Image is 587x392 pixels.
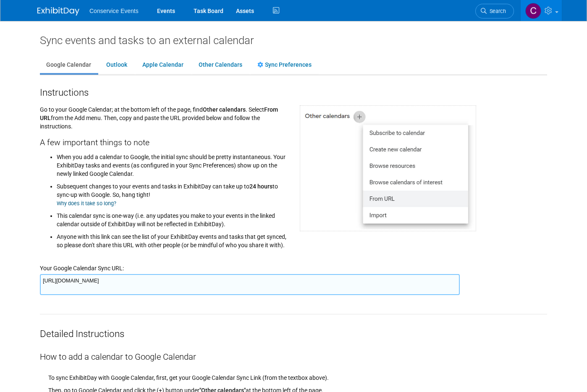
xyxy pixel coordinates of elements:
img: Chris Ogletree [525,3,541,19]
div: Instructions [40,84,547,99]
div: A few important things to note [40,131,287,149]
span: Conservice Events [89,8,139,14]
a: Why does it take so long? [57,200,116,206]
div: How to add a calendar to Google Calendar [40,340,547,363]
div: Detailed Instructions [40,314,547,340]
div: To sync ExhibitDay with Google Calendar, first, get your Google Calendar Sync Link (from the text... [48,363,547,382]
li: Subsequent changes to your events and tasks in ExhibitDay can take up to to sync-up with Google. ... [57,178,287,207]
div: Go to your Google Calendar; at the bottom left of the page, find . Select from the Add menu. Then... [34,99,293,253]
li: Anyone with this link can see the list of your ExhibitDay events and tasks that get synced, so pl... [57,228,287,249]
img: Google Calendar screen shot for adding external calendar [300,105,476,231]
span: 24 hours [249,183,273,190]
a: Search [475,4,514,18]
span: Other calendars [203,106,246,113]
li: This calendar sync is one-way (i.e. any updates you make to your events in the linked calendar ou... [57,207,287,228]
div: Your Google Calendar Sync URL: [40,253,547,272]
img: ExhibitDay [37,7,79,16]
span: Search [487,8,506,14]
div: Sync events and tasks to an external calendar [40,34,547,47]
a: Google Calendar [40,57,97,73]
li: When you add a calendar to Google, the initial sync should be pretty instantaneous. Your ExhibitD... [57,151,287,178]
a: Apple Calendar [136,57,190,73]
textarea: [URL][DOMAIN_NAME] [40,274,460,295]
a: Other Calendars [192,57,249,73]
a: Outlook [100,57,134,73]
a: Sync Preferences [251,57,318,73]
